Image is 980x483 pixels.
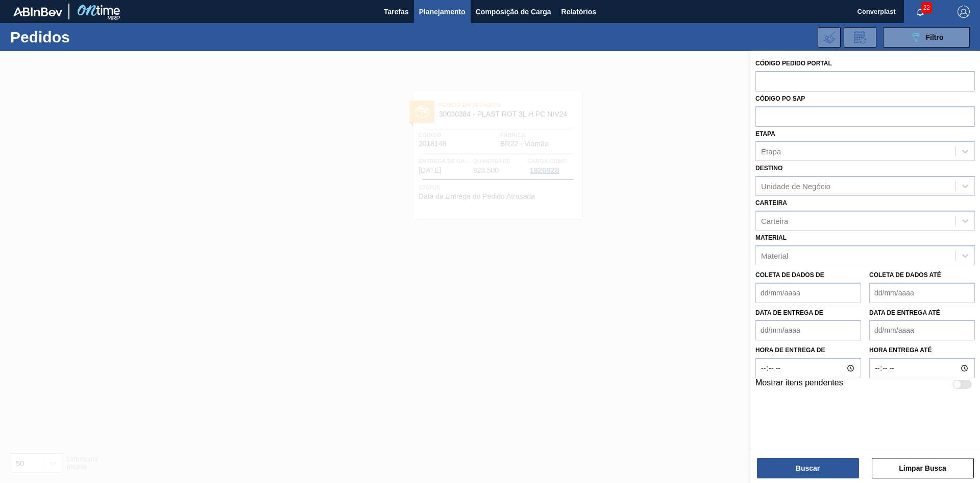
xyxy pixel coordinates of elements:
[857,8,896,15] font: Converplast
[10,29,70,45] font: Pedidos
[561,8,596,16] font: Relatórios
[869,309,940,316] font: Data de Entrega até
[761,182,830,191] font: Unidade de Negócio
[761,216,788,225] font: Carteira
[883,27,970,48] button: Filtro
[869,271,941,279] font: Coleta de dados até
[755,130,775,137] font: Etapa
[755,199,787,206] font: Carteira
[755,271,824,279] font: Coleta de dados de
[761,251,788,260] font: Material
[755,165,782,172] font: Destino
[869,347,932,354] font: Hora entrega até
[755,234,787,241] font: Material
[755,60,832,67] font: Código Pedido Portal
[384,8,409,16] font: Tarefas
[755,95,805,102] font: Código PO SAP
[755,283,861,303] input: dd/mm/aaaa
[818,27,841,48] div: Importar Negociações dos Pedidos
[923,4,930,11] font: 22
[755,309,823,316] font: Data de Entrega de
[958,6,970,18] img: Sair
[419,8,465,16] font: Planejamento
[904,5,937,19] button: Notificações
[755,320,861,340] input: dd/mm/aaaa
[869,283,975,303] input: dd/mm/aaaa
[844,27,876,48] div: Solicitação de Revisão de Pedidos
[755,347,825,354] font: Hora de entrega de
[476,8,551,16] font: Composição de Carga
[926,33,944,41] font: Filtro
[869,320,975,340] input: dd/mm/aaaa
[755,378,843,387] font: Mostrar itens pendentes
[761,147,781,156] font: Etapa
[13,7,62,16] img: TNhmsLtSVTkK8tSr43FrP2fwEKptu5GPRR3wAAAABJRU5ErkJggg==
